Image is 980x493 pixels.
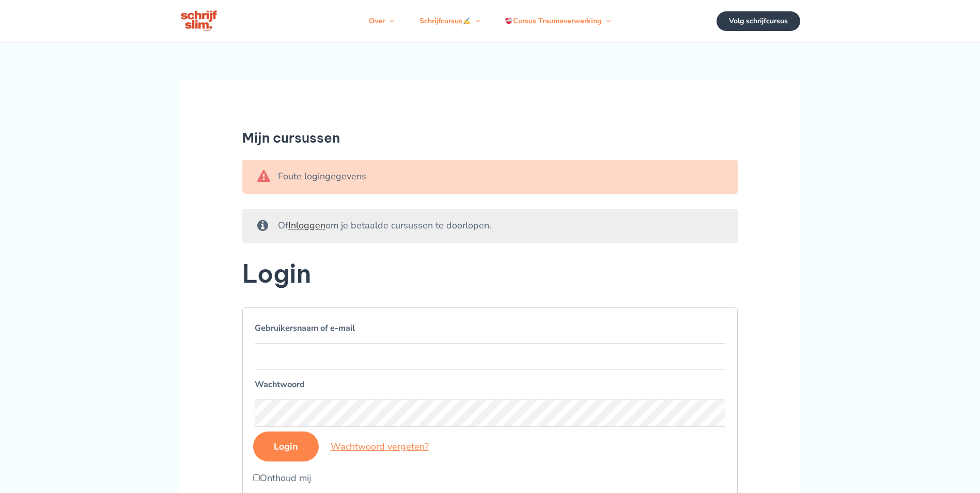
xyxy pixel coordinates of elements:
label: Wachtwoord [255,376,726,393]
div: Foute logingegevens [242,160,738,194]
span: Menu schakelen [471,6,480,37]
h1: Mijn cursussen [242,130,738,146]
input: Login [253,432,319,461]
img: schrijfcursus schrijfslim academy [180,9,219,33]
input: Onthoud mij [253,474,260,481]
a: Wachtwoord vergeten? [331,440,429,453]
a: Volg schrijfcursus [717,11,800,31]
h2: Login [242,258,738,290]
nav: Navigatie op de site: Menu [356,6,623,37]
label: Onthoud mij [253,471,727,486]
a: OverMenu schakelen [356,6,407,37]
div: Of om je betaalde cursussen te doorlopen. [242,209,738,243]
a: SchrijfcursusMenu schakelen [407,6,492,37]
span: Menu schakelen [385,6,394,37]
img: ✍️ [463,18,470,25]
a: Inloggen [288,219,325,232]
img: ❤️‍🩹 [505,18,512,25]
a: Cursus TraumaverwerkingMenu schakelen [492,6,623,37]
span: Menu schakelen [601,6,611,37]
label: Gebruikersnaam of e-mail [255,320,726,336]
